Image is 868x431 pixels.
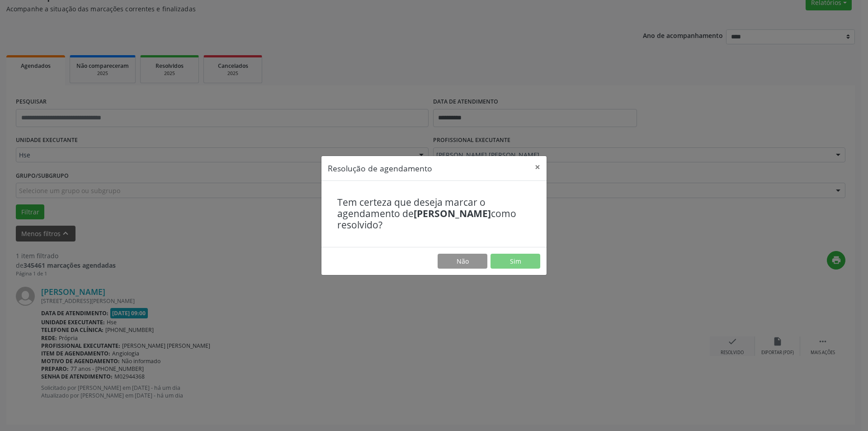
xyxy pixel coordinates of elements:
b: [PERSON_NAME] [414,207,491,220]
h4: Tem certeza que deseja marcar o agendamento de como resolvido? [337,197,531,231]
button: Não [438,254,487,269]
button: Sim [491,254,540,269]
button: Close [528,156,547,178]
h5: Resolução de agendamento [328,162,432,174]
